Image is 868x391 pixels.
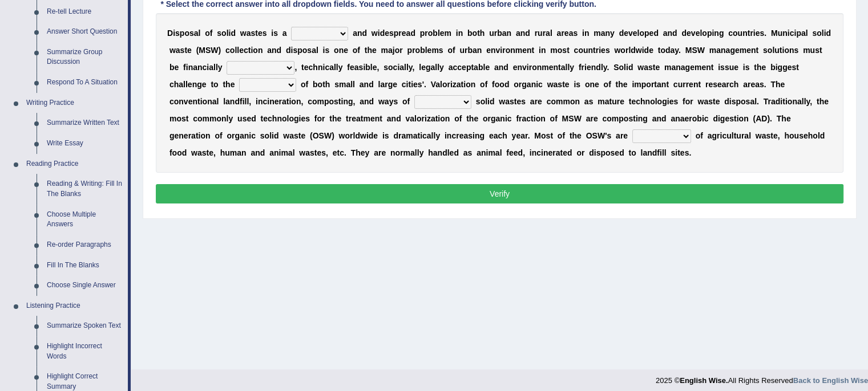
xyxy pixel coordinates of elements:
[692,46,697,55] b: S
[793,376,868,385] a: Back to English Wise
[658,46,661,55] b: t
[760,28,764,38] b: s
[812,28,817,38] b: s
[271,28,273,38] b: i
[567,46,570,55] b: t
[774,46,780,55] b: u
[395,46,400,55] b: o
[363,63,365,72] b: i
[240,28,247,38] b: w
[649,28,653,38] b: e
[558,46,563,55] b: o
[42,255,128,276] a: Fill In The Blanks
[477,28,480,38] b: t
[393,46,395,55] b: j
[425,28,427,38] b: r
[628,28,633,38] b: v
[782,28,788,38] b: n
[213,63,216,72] b: l
[334,46,339,55] b: o
[251,28,255,38] b: s
[367,46,372,55] b: h
[702,28,707,38] b: o
[388,46,393,55] b: a
[431,46,438,55] b: m
[730,46,735,55] b: g
[663,28,668,38] b: a
[716,46,721,55] b: a
[721,46,726,55] b: n
[735,46,740,55] b: e
[174,63,179,72] b: e
[764,28,766,38] b: .
[453,46,455,55] b: f
[670,46,675,55] b: a
[778,28,783,38] b: u
[653,28,659,38] b: d
[771,28,778,38] b: M
[584,28,590,38] b: n
[318,63,323,72] b: n
[410,28,415,38] b: d
[477,46,482,55] b: n
[42,336,128,366] a: Highlight Incorrect Words
[605,28,610,38] b: n
[637,28,639,38] b: l
[596,46,599,55] b: r
[325,63,329,72] b: c
[772,46,774,55] b: l
[42,42,128,72] a: Summarize Group Discussion
[605,46,610,55] b: s
[219,46,221,55] b: )
[506,46,511,55] b: o
[225,46,230,55] b: c
[282,28,287,38] b: a
[685,46,692,55] b: M
[543,28,546,38] b: r
[756,46,758,55] b: t
[173,28,175,38] b: i
[539,46,541,55] b: i
[247,28,251,38] b: a
[199,46,205,55] b: M
[184,28,189,38] b: o
[325,46,329,55] b: s
[746,46,751,55] b: e
[610,28,615,38] b: y
[42,2,128,22] a: Re-tell Lecture
[307,46,312,55] b: s
[535,28,538,38] b: r
[354,63,359,72] b: a
[205,46,211,55] b: S
[491,46,496,55] b: n
[750,28,753,38] b: r
[203,63,207,72] b: c
[601,46,605,55] b: e
[433,28,438,38] b: b
[550,46,557,55] b: m
[301,63,304,72] b: t
[480,28,485,38] b: h
[258,46,263,55] b: n
[763,46,768,55] b: s
[541,46,546,55] b: n
[753,28,756,38] b: i
[176,46,180,55] b: a
[407,46,412,55] b: p
[313,63,318,72] b: h
[211,46,218,55] b: W
[312,46,316,55] b: a
[489,28,494,38] b: u
[420,28,425,38] b: p
[357,46,360,55] b: f
[644,46,649,55] b: d
[175,28,180,38] b: s
[642,46,644,55] b: i
[796,28,801,38] b: p
[415,46,420,55] b: o
[527,46,532,55] b: n
[309,63,313,72] b: c
[196,46,199,55] b: (
[497,28,502,38] b: b
[21,93,128,113] a: Writing Practice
